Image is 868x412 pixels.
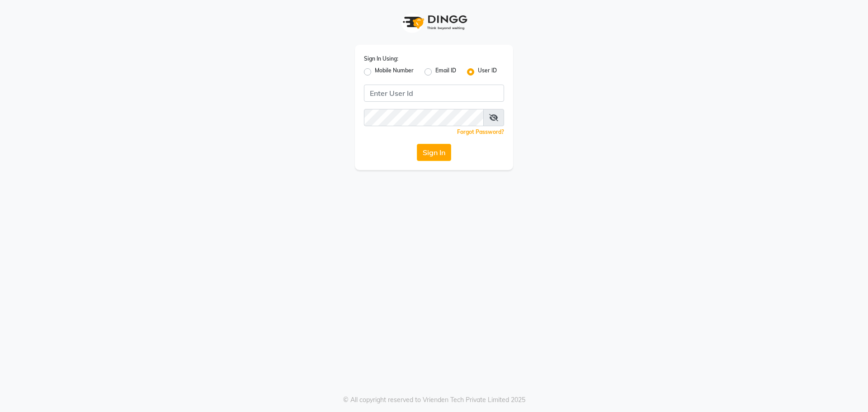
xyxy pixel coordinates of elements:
label: Mobile Number [375,66,414,77]
label: Sign In Using: [364,55,398,63]
input: Username [364,109,484,126]
a: Forgot Password? [457,128,504,135]
label: User ID [478,66,497,77]
label: Email ID [435,66,456,77]
img: logo1.svg [398,9,470,36]
button: Sign In [417,144,451,161]
input: Username [364,85,504,102]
